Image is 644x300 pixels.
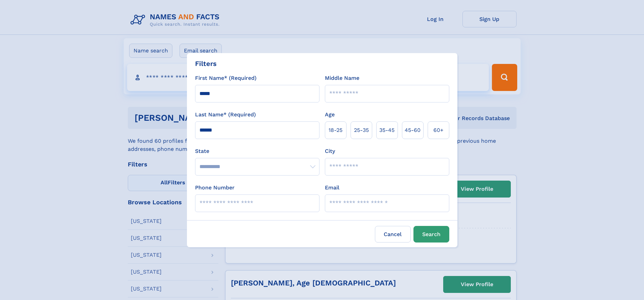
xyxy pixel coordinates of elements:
span: 18‑25 [329,126,342,134]
label: Cancel [375,226,411,243]
button: Search [413,226,449,243]
span: 35‑45 [379,126,395,134]
label: Email [325,184,339,192]
label: City [325,147,335,155]
label: State [195,147,319,155]
label: Middle Name [325,74,359,82]
label: First Name* (Required) [195,74,257,82]
span: 25‑35 [354,126,369,134]
span: 60+ [433,126,444,134]
span: 45‑60 [405,126,421,134]
label: Last Name* (Required) [195,111,256,119]
div: Filters [195,59,217,69]
label: Age [325,111,335,119]
label: Phone Number [195,184,235,192]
